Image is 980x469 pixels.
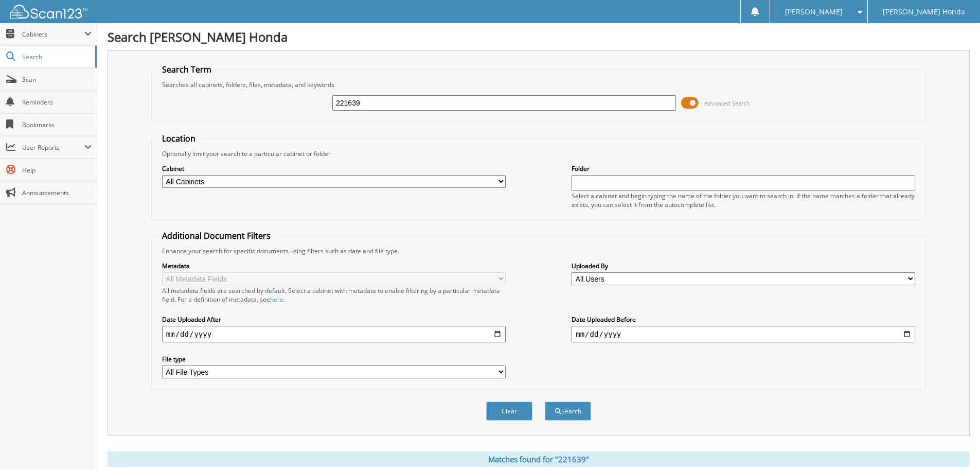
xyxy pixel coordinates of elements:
[22,98,92,107] span: Reminders
[572,315,915,324] label: Date Uploaded Before
[486,402,532,421] button: Clear
[22,188,92,197] span: Announcements
[162,355,506,363] label: File type
[785,9,843,15] span: [PERSON_NAME]
[157,149,920,158] div: Optionally limit your search to a particular cabinet or folder
[22,120,92,129] span: Bookmarks
[162,164,506,173] label: Cabinet
[157,64,217,75] legend: Search Term
[157,247,920,255] div: Enhance your search for specific documents using filters such as date and file type.
[22,143,84,152] span: User Reports
[572,326,915,342] input: end
[162,286,506,304] div: All metadata fields are searched by default. Select a cabinet with metadata to enable filtering b...
[270,295,283,304] a: here
[545,402,591,421] button: Search
[108,451,970,467] div: Matches found for "221639"
[157,133,201,144] legend: Location
[572,192,915,209] div: Select a cabinet and begin typing the name of the folder you want to search in. If the name match...
[883,9,965,15] span: [PERSON_NAME] Honda
[22,75,92,84] span: Scan
[10,5,87,19] img: scan123-logo-white.svg
[108,28,970,45] h1: Search [PERSON_NAME] Honda
[162,262,506,270] label: Metadata
[572,262,915,270] label: Uploaded By
[157,230,276,241] legend: Additional Document Filters
[22,53,90,61] span: Search
[162,326,506,342] input: start
[157,80,920,89] div: Searches all cabinets, folders, files, metadata, and keywords
[162,315,506,324] label: Date Uploaded After
[22,30,84,39] span: Cabinets
[704,99,750,107] span: Advanced Search
[22,166,92,175] span: Help
[572,164,915,173] label: Folder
